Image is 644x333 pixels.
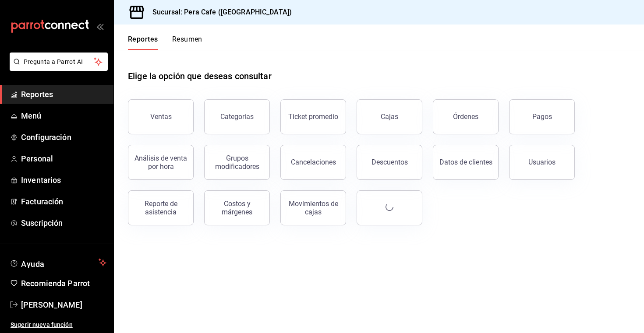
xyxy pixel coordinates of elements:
[288,112,338,121] div: Ticket promedio
[128,145,194,180] button: Análisis de venta por hora
[220,112,254,121] div: Categorías
[286,200,340,216] div: Movimientos de cajas
[280,99,346,134] button: Ticket promedio
[172,35,202,50] button: Resumen
[21,217,106,229] span: Suscripción
[128,99,194,134] button: Ventas
[128,190,194,225] button: Reporte de asistencia
[11,320,106,329] span: Sugerir nueva función
[453,112,478,121] div: Órdenes
[509,99,575,134] button: Pagos
[204,99,270,134] button: Categorías
[204,190,270,225] button: Costos y márgenes
[357,145,422,180] button: Descuentos
[24,57,94,67] span: Pregunta a Parrot AI
[210,200,264,216] div: Costos y márgenes
[21,153,106,165] span: Personal
[381,112,399,122] div: Cajas
[6,63,108,73] a: Pregunta a Parrot AI
[204,145,270,180] button: Grupos modificadores
[134,154,188,171] div: Análisis de venta por hora
[372,158,408,166] div: Descuentos
[21,196,106,207] span: Facturación
[291,158,336,166] div: Cancelaciones
[150,112,172,121] div: Ventas
[10,53,108,71] button: Pregunta a Parrot AI
[128,35,202,50] div: navigation tabs
[21,299,106,311] span: [PERSON_NAME]
[280,145,346,180] button: Cancelaciones
[439,158,492,166] div: Datos de clientes
[96,23,103,30] button: open_drawer_menu
[509,145,575,180] button: Usuarios
[134,200,188,216] div: Reporte de asistencia
[145,7,292,18] h3: Sucursal: Pera Cafe ([GEOGRAPHIC_DATA])
[528,158,556,166] div: Usuarios
[21,174,106,186] span: Inventarios
[433,145,499,180] button: Datos de clientes
[280,190,346,225] button: Movimientos de cajas
[532,112,552,121] div: Pagos
[210,154,264,171] div: Grupos modificadores
[357,99,422,134] a: Cajas
[128,35,158,50] button: Reportes
[433,99,499,134] button: Órdenes
[21,110,106,122] span: Menú
[128,70,272,83] h1: Elige la opción que deseas consultar
[21,131,106,143] span: Configuración
[21,257,95,268] span: Ayuda
[21,277,106,289] span: Recomienda Parrot
[21,88,106,100] span: Reportes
